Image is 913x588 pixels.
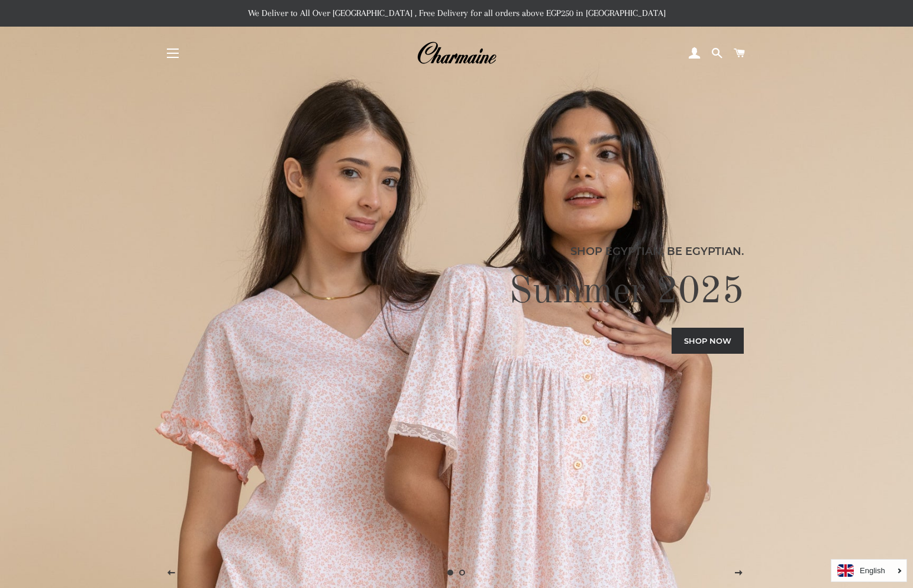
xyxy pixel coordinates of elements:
a: Shop now [672,328,744,354]
h2: Summer 2025 [169,269,744,316]
a: Load slide 2 [457,567,469,579]
img: Charmaine Egypt [417,40,496,66]
button: Next slide [724,558,753,588]
button: Previous slide [156,558,186,588]
i: English [860,567,885,574]
a: Slide 1, current [445,567,457,579]
a: English [837,564,901,577]
p: Shop Egyptian, Be Egyptian. [169,243,744,260]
